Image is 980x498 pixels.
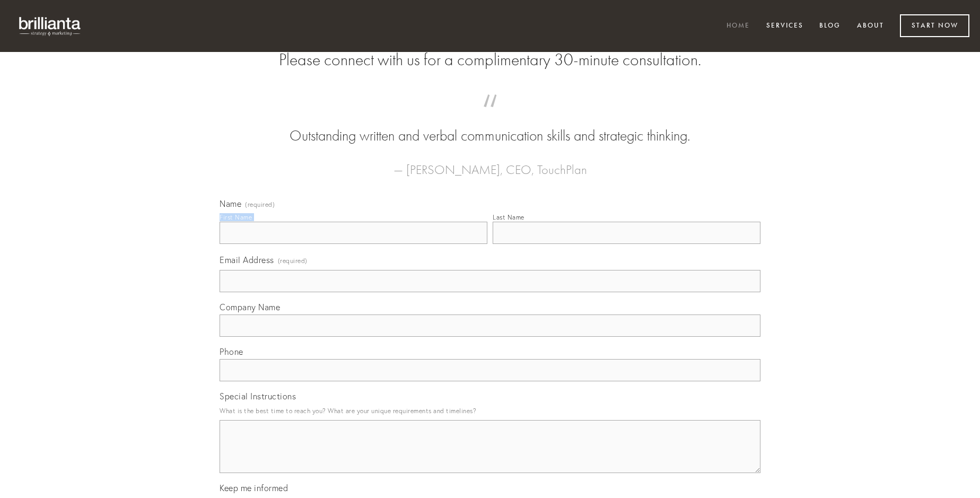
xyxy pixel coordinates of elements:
[759,18,810,35] a: Services
[220,50,760,70] h2: Please connect with us for a complimentary 30-minute consultation.
[220,483,288,493] span: Keep me informed
[220,255,274,265] span: Email Address
[900,14,969,37] a: Start Now
[850,18,891,35] a: About
[812,18,847,35] a: Blog
[245,202,275,208] span: (required)
[237,146,743,180] figcaption: — [PERSON_NAME], CEO, TouchPlan
[220,404,760,418] p: What is the best time to reach you? What are your unique requirements and timelines?
[220,213,252,221] div: First Name
[220,346,243,357] span: Phone
[237,105,743,146] blockquote: Outstanding written and verbal communication skills and strategic thinking.
[278,254,308,268] span: (required)
[220,391,296,401] span: Special Instructions
[720,18,757,35] a: Home
[220,302,280,312] span: Company Name
[493,213,524,221] div: Last Name
[11,11,90,41] img: brillianta - research, strategy, marketing
[237,105,743,126] span: “
[220,198,241,209] span: Name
